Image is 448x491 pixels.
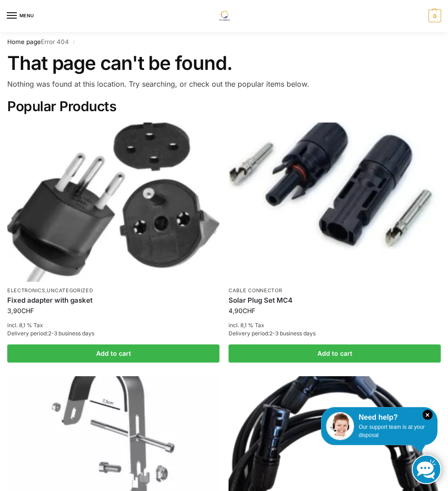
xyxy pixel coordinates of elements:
i: Schließen [423,410,433,420]
font: , [45,287,47,294]
img: Customer service [326,412,354,440]
span: Our support team is at your disposal [359,424,424,438]
font: 3,90 [7,307,21,314]
p: incl. 8,1 % Tax [7,321,219,329]
a: Cable Connector [229,287,282,294]
font: Error 404 [7,38,69,45]
span: 2-3 business days [269,330,316,337]
img: MC4 Solar Plug [229,123,441,282]
font: Delivery period: [7,330,48,337]
font: Delivery period: [229,330,269,337]
a: Electronics [7,287,45,294]
span: CHF [243,307,255,314]
div: Need help? [326,412,433,423]
h2: Popular Products [7,98,441,115]
a: Solar Plug Set MC4 [229,296,441,305]
h1: That page can't be found. [7,52,441,74]
a: Fixed adapter with gasket [7,296,219,305]
img: Solar systems, storage systems and energy-saving products [213,11,234,21]
span: 0 [429,10,441,22]
font: 4,90 [229,307,243,314]
a: Add to cart: "Fixed adapter with gasket" [7,344,219,363]
img: Fixed adapter with gasket [7,123,219,282]
span: 2-3 business days [48,330,94,337]
button: Menu [7,9,34,23]
nav: Breadcrumb [7,32,441,52]
span: / [69,39,78,46]
a: 0 [426,10,441,22]
a: Add to cart: "Solar Plug Set MC4" [229,344,441,363]
nav: Cart contents [426,10,441,22]
span: CHF [21,307,34,314]
a: Home page [7,38,41,45]
a: Uncategorized [47,287,93,294]
p: Nothing was found at this location. Try searching, or check out the popular items below. [7,79,441,89]
p: incl. 8,1 % Tax [229,321,441,329]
